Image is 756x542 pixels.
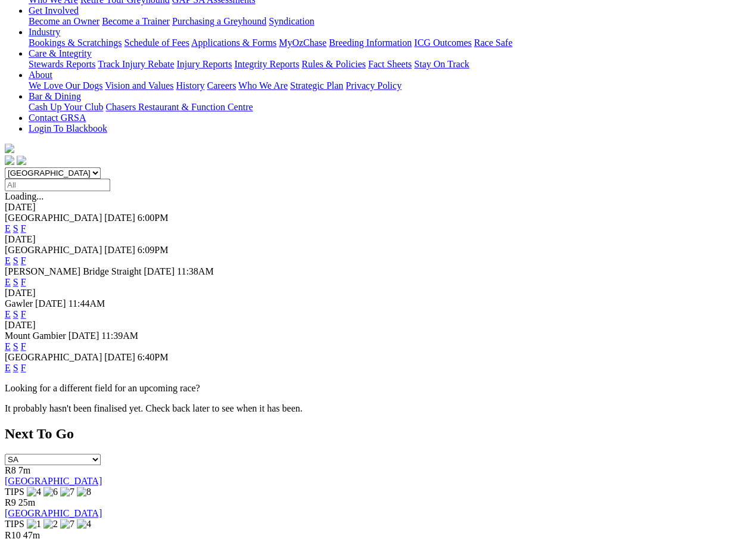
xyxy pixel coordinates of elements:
[5,465,16,475] span: R8
[69,298,105,309] span: 11:44AM
[191,38,276,48] a: Applications & Forms
[98,59,174,69] a: Track Injury Rebate
[29,59,95,69] a: Stewards Reports
[21,341,26,351] a: F
[105,102,253,112] a: Chasers Restaurant & Function Centre
[23,529,40,540] span: 47m
[207,80,236,91] a: Careers
[5,426,751,442] h2: Next To Go
[5,155,14,165] img: facebook.svg
[414,38,471,48] a: ICG Outcomes
[101,331,138,341] span: 11:39AM
[5,309,11,319] a: E
[238,80,288,91] a: Who We Are
[138,213,169,223] span: 6:00PM
[290,80,343,91] a: Strategic Plan
[104,245,135,255] span: [DATE]
[29,91,81,101] a: Bar & Dining
[5,202,751,213] div: [DATE]
[269,16,314,26] a: Syndication
[138,352,169,362] span: 6:40PM
[29,16,99,26] a: Become an Owner
[18,497,35,507] span: 25m
[176,80,204,91] a: History
[5,277,11,287] a: E
[29,70,52,80] a: About
[5,266,141,276] span: [PERSON_NAME] Bridge Straight
[5,497,16,507] span: R9
[124,38,189,48] a: Schedule of Fees
[5,363,11,373] a: E
[29,113,86,123] a: Contact GRSA
[27,519,41,529] img: 1
[43,487,58,497] img: 6
[105,80,173,91] a: Vision and Values
[5,352,102,362] span: [GEOGRAPHIC_DATA]
[368,59,412,69] a: Fact Sheets
[13,256,18,266] a: S
[414,59,469,69] a: Stay On Track
[60,487,74,497] img: 7
[18,465,30,475] span: 7m
[5,144,14,153] img: logo-grsa-white.png
[301,59,366,69] a: Rules & Policies
[138,245,169,255] span: 6:09PM
[29,123,107,133] a: Login To Blackbook
[27,487,41,497] img: 4
[5,179,110,191] input: Select date
[5,223,11,233] a: E
[104,213,135,223] span: [DATE]
[29,102,751,113] div: Bar & Dining
[5,508,102,518] a: [GEOGRAPHIC_DATA]
[5,403,303,413] partial: It probably hasn't been finalised yet. Check back later to see when it has been.
[5,383,751,394] p: Looking for a different field for an upcoming race?
[77,487,91,497] img: 8
[5,331,66,341] span: Mount Gambier
[5,191,43,201] span: Loading...
[13,363,18,373] a: S
[5,256,11,266] a: E
[177,266,214,276] span: 11:38AM
[29,16,751,27] div: Get Involved
[29,27,60,37] a: Industry
[13,341,18,351] a: S
[29,80,751,91] div: About
[279,38,326,48] a: MyOzChase
[21,256,26,266] a: F
[60,519,74,529] img: 7
[5,245,102,255] span: [GEOGRAPHIC_DATA]
[144,266,175,276] span: [DATE]
[102,16,170,26] a: Become a Trainer
[329,38,412,48] a: Breeding Information
[5,487,24,497] span: TIPS
[21,309,26,319] a: F
[35,298,66,309] span: [DATE]
[176,59,232,69] a: Injury Reports
[104,352,135,362] span: [DATE]
[346,80,402,91] a: Privacy Policy
[29,38,751,48] div: Industry
[29,59,751,70] div: Care & Integrity
[5,298,33,309] span: Gawler
[5,476,102,486] a: [GEOGRAPHIC_DATA]
[172,16,266,26] a: Purchasing a Greyhound
[234,59,299,69] a: Integrity Reports
[13,277,18,287] a: S
[21,277,26,287] a: F
[5,288,751,298] div: [DATE]
[29,102,103,112] a: Cash Up Your Club
[474,38,512,48] a: Race Safe
[29,48,92,58] a: Care & Integrity
[5,529,21,540] span: R10
[5,213,102,223] span: [GEOGRAPHIC_DATA]
[21,223,26,233] a: F
[69,331,99,341] span: [DATE]
[29,80,102,91] a: We Love Our Dogs
[5,320,751,331] div: [DATE]
[17,155,26,165] img: twitter.svg
[29,38,122,48] a: Bookings & Scratchings
[5,341,11,351] a: E
[29,5,79,15] a: Get Involved
[43,519,58,529] img: 2
[77,519,91,529] img: 4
